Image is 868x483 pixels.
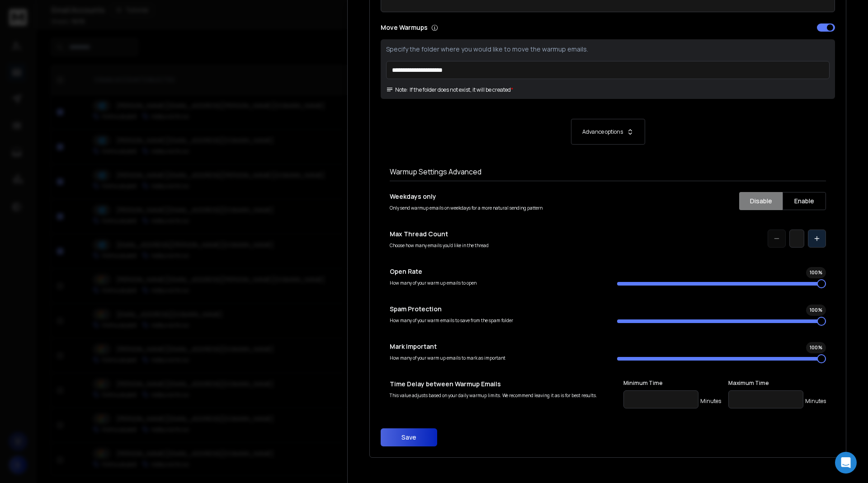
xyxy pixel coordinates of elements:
p: Minutes [700,398,721,405]
p: How many of your warm up emails to mark as important [390,355,599,361]
button: Disable [739,192,783,210]
p: Max Thread Count [390,230,599,239]
p: Mark Important [390,342,599,351]
p: Time Delay between Warmup Emails [390,380,620,389]
p: Open Rate [390,267,599,276]
h1: Warmup Settings Advanced [390,166,826,177]
p: Spam Protection [390,305,599,314]
label: Minimum Time [623,380,721,387]
p: This value adjusts based on your daily warmup limits. We recommend leaving it as is for best resu... [390,392,620,399]
div: 100 % [806,305,826,316]
p: Advance options [582,128,623,136]
div: 100 % [806,267,826,278]
label: Maximum Time [728,380,826,387]
p: Specify the folder where you would like to move the warmup emails. [386,45,830,54]
button: Advance options [390,119,826,145]
span: Note: [386,86,408,94]
p: Minutes [805,398,826,405]
p: How many of your warm emails to save from the spam folder [390,317,599,324]
p: Only send warmup emails on weekdays for a more natural sending pattern [390,205,599,211]
div: 100 % [806,342,826,353]
button: Save [381,428,437,446]
p: Weekdays only [390,192,599,201]
p: Choose how many emails you'd like in the thread [390,242,599,249]
p: If the folder does not exist, it will be created [410,86,511,94]
p: How many of your warm up emails to open [390,280,599,286]
div: Open Intercom Messenger [835,452,857,474]
p: Move Warmups [381,23,605,32]
button: Enable [783,192,826,210]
